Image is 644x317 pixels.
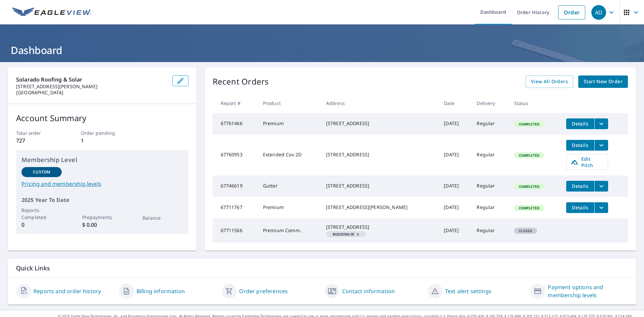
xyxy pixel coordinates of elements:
td: Regular [471,175,508,197]
img: EV Logo [12,7,91,17]
a: Order preferences [239,287,288,295]
button: detailsBtn-67760953 [566,140,594,151]
span: Closed [515,228,536,233]
a: Order [558,5,585,19]
a: Payment options and membership levels [548,283,628,299]
p: Prepayments [82,214,122,221]
td: [DATE] [438,135,471,175]
td: Extended Cov 2D [258,135,321,175]
p: 0 [21,221,62,229]
div: AD [591,5,606,20]
th: Report # [213,93,258,113]
th: Delivery [471,93,508,113]
a: Start New Order [578,75,628,88]
div: [STREET_ADDRESS] [326,151,433,158]
a: Text alert settings [445,287,491,295]
h1: Dashboard [8,43,636,57]
a: Contact information [342,287,395,295]
p: 727 [16,137,59,145]
button: filesDropdownBtn-67711767 [594,202,608,213]
div: [STREET_ADDRESS] [326,120,433,127]
button: filesDropdownBtn-67760953 [594,140,608,151]
td: Regular [471,113,508,135]
span: 4 [329,232,363,236]
p: Balance [143,214,183,221]
td: 67746619 [213,175,258,197]
button: detailsBtn-67746619 [566,181,594,192]
p: 2025 Year To Date [21,196,183,204]
button: filesDropdownBtn-67746619 [594,181,608,192]
a: View All Orders [526,75,573,88]
span: Details [570,204,590,211]
a: Billing information [137,287,185,295]
td: 67711566 [213,218,258,243]
p: Account Summary [16,112,189,124]
a: Reports and order history [34,287,101,295]
button: detailsBtn-67761466 [566,118,594,129]
td: [DATE] [438,113,471,135]
span: Details [570,120,590,127]
span: View All Orders [531,77,568,86]
span: Completed [515,206,543,210]
p: Custom [33,169,50,175]
div: [STREET_ADDRESS][PERSON_NAME] [326,204,433,211]
div: [STREET_ADDRESS] [326,182,433,189]
p: [STREET_ADDRESS][PERSON_NAME] [16,84,167,90]
a: Edit Pitch [566,154,608,170]
span: Completed [515,184,543,189]
span: Start New Order [584,77,623,86]
td: 67761466 [213,113,258,135]
span: Edit Pitch [571,156,604,168]
div: [STREET_ADDRESS] [326,224,433,230]
td: 67711767 [213,197,258,218]
span: Details [570,142,590,148]
td: Regular [471,135,508,175]
td: [DATE] [438,197,471,218]
td: 67760953 [213,135,258,175]
td: [DATE] [438,175,471,197]
a: Pricing and membership levels [21,180,183,188]
p: Order pending [81,129,124,137]
td: Regular [471,218,508,243]
td: Premium [258,113,321,135]
th: Status [509,93,561,113]
th: Address [321,93,438,113]
span: Completed [515,153,543,158]
td: [DATE] [438,218,471,243]
p: $ 0.00 [82,221,122,229]
button: filesDropdownBtn-67761466 [594,118,608,129]
p: Quick Links [16,264,628,272]
button: detailsBtn-67711767 [566,202,594,213]
td: Regular [471,197,508,218]
span: Details [570,183,590,189]
th: Date [438,93,471,113]
p: Reports Completed [21,207,62,221]
td: Premium Comm. [258,218,321,243]
p: Membership Level [21,155,183,164]
p: [GEOGRAPHIC_DATA] [16,90,167,96]
em: Building ID [333,232,355,236]
th: Product [258,93,321,113]
p: Recent Orders [213,75,269,88]
p: Total order [16,129,59,137]
span: Completed [515,122,543,126]
td: Gutter [258,175,321,197]
td: Premium [258,197,321,218]
p: Solarado Roofing & Solar [16,75,167,84]
p: 1 [81,137,124,145]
